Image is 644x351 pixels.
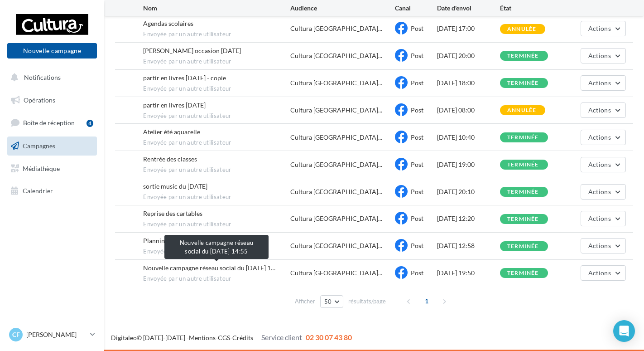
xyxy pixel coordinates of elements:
div: Canal [395,4,437,13]
div: Audience [290,4,395,13]
span: Opérations [24,96,55,104]
span: Actions [588,52,611,59]
span: Post [411,133,423,141]
span: Post [411,242,423,249]
span: Boîte de réception [23,119,75,127]
span: Cultura [GEOGRAPHIC_DATA]... [290,268,382,278]
span: Post [411,188,423,195]
span: Post [411,79,423,87]
button: Actions [581,184,626,200]
div: État [500,4,563,13]
span: Campagnes [23,142,55,150]
span: Cultura [GEOGRAPHIC_DATA]... [290,106,382,115]
button: Actions [581,130,626,145]
a: CF [PERSON_NAME] [7,326,97,343]
span: Cultura [GEOGRAPHIC_DATA]... [290,24,382,33]
button: Nouvelle campagne [7,43,97,58]
span: Post [411,161,423,168]
div: [DATE] 12:20 [437,214,500,223]
span: Médiathèque [23,164,60,172]
span: Envoyée par un autre utilisateur [143,248,290,256]
a: Digitaleo [111,334,137,341]
button: Actions [581,75,626,91]
span: © [DATE]-[DATE] - - - [111,334,352,341]
span: Afficher [295,297,315,306]
span: résultats/page [348,297,386,306]
span: Envoyée par un autre utilisateur [143,85,290,93]
span: Actions [588,133,611,141]
span: Envoyée par un autre utilisateur [143,220,290,229]
div: Date d'envoi [437,4,500,13]
div: [DATE] 10:40 [437,133,500,142]
div: [DATE] 19:50 [437,268,500,278]
div: [DATE] 20:10 [437,187,500,196]
span: Reprise des cartables [143,210,202,217]
button: Notifications [5,68,95,87]
div: terminée [507,244,539,249]
span: Cultura [GEOGRAPHIC_DATA]... [290,160,382,169]
span: Actions [588,214,611,222]
div: Open Intercom Messenger [613,320,635,342]
div: terminée [507,189,539,195]
a: Médiathèque [5,159,99,178]
div: terminée [507,270,539,276]
span: Cultura [GEOGRAPHIC_DATA]... [290,133,382,142]
button: Actions [581,48,626,63]
span: Post [411,52,423,59]
span: 50 [324,298,332,305]
button: Actions [581,102,626,118]
div: Nom [143,4,290,13]
span: Cultura [GEOGRAPHIC_DATA]... [290,241,382,250]
div: annulée [507,107,536,113]
span: MVLN occasion 24/07/25 [143,47,241,54]
div: annulée [507,26,536,32]
span: partir en livres 17-07-2025 - copie [143,74,226,82]
a: Campagnes [5,136,99,156]
span: Envoyée par un autre utilisateur [143,112,290,120]
div: [DATE] 12:58 [437,241,500,250]
a: Mentions [189,334,216,341]
span: Service client [261,333,302,341]
span: CF [12,330,20,339]
span: Actions [588,24,611,32]
span: 1 [419,294,434,308]
span: Notifications [24,73,61,81]
div: terminée [507,135,539,141]
span: Actions [588,161,611,168]
span: Cultura [GEOGRAPHIC_DATA]... [290,78,382,88]
a: CGS [218,334,230,341]
span: Actions [588,106,611,114]
button: Actions [581,211,626,226]
div: 4 [87,120,93,127]
div: terminée [507,216,539,222]
div: [DATE] 19:00 [437,160,500,169]
span: 02 30 07 43 80 [306,333,352,341]
button: Actions [581,238,626,253]
div: terminée [507,80,539,86]
span: Post [411,24,423,32]
span: Nouvelle campagne réseau social du 01-07-2025 14:55 [143,264,275,272]
button: Actions [581,157,626,172]
button: Actions [581,21,626,36]
span: Envoyée par un autre utilisateur [143,275,290,283]
a: Boîte de réception4 [5,113,99,132]
span: Planning ateliers juillet 2025 [143,237,224,244]
div: terminée [507,53,539,59]
div: [DATE] 08:00 [437,106,500,115]
span: Rentrée des classes [143,155,197,163]
span: Actions [588,242,611,249]
span: Actions [588,188,611,195]
button: 50 [320,295,343,308]
a: Opérations [5,91,99,110]
div: [DATE] 18:00 [437,78,500,88]
div: [DATE] 20:00 [437,51,500,60]
span: Cultura [GEOGRAPHIC_DATA]... [290,187,382,196]
span: partir en livres 17-07-2025 [143,101,206,109]
span: Actions [588,269,611,277]
span: Cultura [GEOGRAPHIC_DATA]... [290,214,382,223]
span: Envoyée par un autre utilisateur [143,30,290,39]
a: Crédits [232,334,253,341]
span: Envoyée par un autre utilisateur [143,139,290,147]
span: Actions [588,79,611,87]
span: Post [411,214,423,222]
